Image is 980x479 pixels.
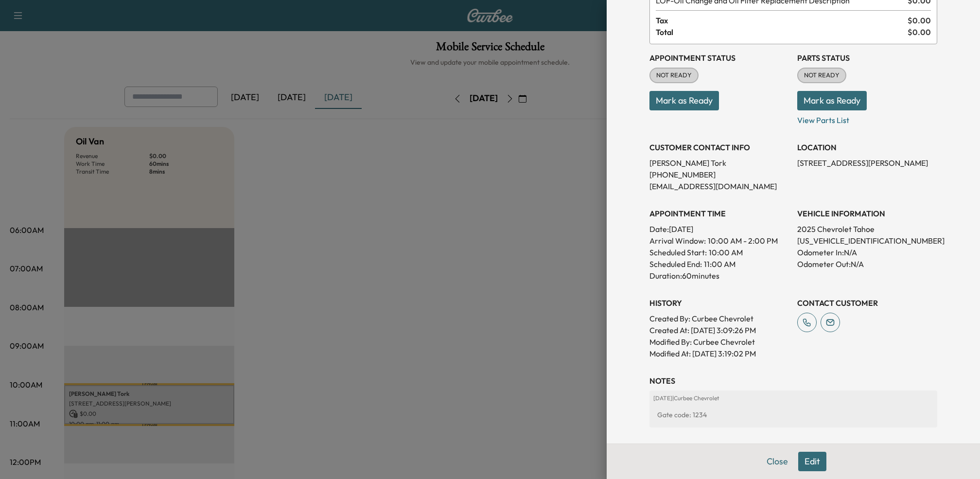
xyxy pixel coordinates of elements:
span: $ 0.00 [908,15,931,26]
p: Arrival Window: [649,235,789,247]
p: Scheduled End: [649,258,702,270]
h3: CONTACT CUSTOMER [797,297,937,309]
p: Modified By : Curbee Chevrolet [649,336,789,348]
p: [DATE] | Curbee Chevrolet [653,394,933,402]
p: Created By : Curbee Chevrolet [649,313,789,324]
div: Gate code: 1234 [653,406,933,424]
h3: CUSTOMER CONTACT INFO [649,142,789,153]
h3: Appointment Status [649,52,789,64]
p: [PERSON_NAME] Tork [649,157,789,169]
span: $ 0.00 [908,26,931,38]
p: Duration: 60 minutes [649,270,789,282]
p: 10:00 AM [709,247,743,258]
p: [EMAIL_ADDRESS][DOMAIN_NAME] [649,180,789,192]
h3: APPOINTMENT TIME [649,208,789,219]
p: Created At : [DATE] 3:09:26 PM [649,324,789,336]
p: Odometer Out: N/A [797,258,937,270]
button: Mark as Ready [797,91,867,110]
p: [STREET_ADDRESS][PERSON_NAME] [797,157,937,169]
p: Odometer In: N/A [797,247,937,258]
h3: VEHICLE INFORMATION [797,208,937,219]
p: [PHONE_NUMBER] [649,169,789,180]
p: View Parts List [797,110,937,126]
button: Close [760,452,794,471]
span: Total [656,26,908,38]
p: 11:00 AM [704,258,735,270]
span: NOT READY [650,71,698,80]
p: [US_VEHICLE_IDENTIFICATION_NUMBER] [797,235,937,247]
p: Date: [DATE] [649,223,789,235]
button: Mark as Ready [649,91,719,110]
span: Tax [656,15,908,26]
button: Edit [798,452,826,471]
span: 10:00 AM - 2:00 PM [708,235,778,247]
h3: History [649,297,789,309]
p: Modified At : [DATE] 3:19:02 PM [649,348,789,359]
span: NOT READY [798,71,845,80]
p: 2025 Chevrolet Tahoe [797,223,937,235]
h3: Parts Status [797,52,937,64]
h3: NOTES [649,375,937,387]
h3: LOCATION [797,142,937,153]
p: Scheduled Start: [649,247,707,258]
